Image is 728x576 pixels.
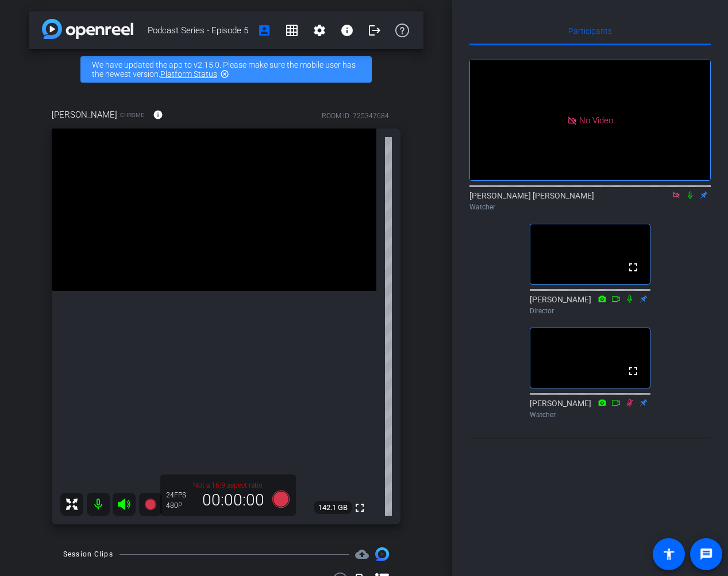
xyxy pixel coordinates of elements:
mat-icon: logout [368,24,382,37]
span: 142.1 GB [314,501,352,515]
mat-icon: cloud_upload [355,547,369,561]
span: Destinations for your clips [355,547,369,561]
mat-icon: settings [313,24,326,37]
span: [PERSON_NAME] [52,108,117,121]
img: Session clips [375,547,389,561]
mat-icon: accessibility [662,547,676,561]
span: Chrome [120,111,144,119]
div: Watcher [530,410,650,420]
span: No Video [579,115,613,125]
div: 480P [166,501,195,510]
span: Podcast Series - Episode 5 [148,19,251,42]
div: [PERSON_NAME] [530,398,650,420]
div: [PERSON_NAME] [530,294,650,316]
div: 24 [166,491,195,500]
div: ROOM ID: 725347684 [322,111,389,121]
mat-icon: info [340,24,354,37]
div: We have updated the app to v2.15.0. Please make sure the mobile user has the newest version. [80,56,372,83]
mat-icon: fullscreen [626,364,640,378]
div: Watcher [469,202,711,212]
div: 00:00:00 [195,491,272,510]
span: FPS [174,491,186,499]
mat-icon: fullscreen [353,501,367,515]
p: Not a 16:9 aspect ratio [166,480,290,491]
mat-icon: grid_on [285,24,299,37]
mat-icon: fullscreen [626,260,640,274]
div: Director [530,306,650,316]
img: app-logo [42,19,133,39]
mat-icon: message [699,547,713,561]
mat-icon: account_box [257,24,271,37]
a: Platform Status [160,69,217,79]
div: Session Clips [63,548,113,560]
span: Participants [568,27,612,35]
mat-icon: highlight_off [220,69,229,79]
div: [PERSON_NAME] [PERSON_NAME] [469,190,711,212]
mat-icon: info [153,110,163,120]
